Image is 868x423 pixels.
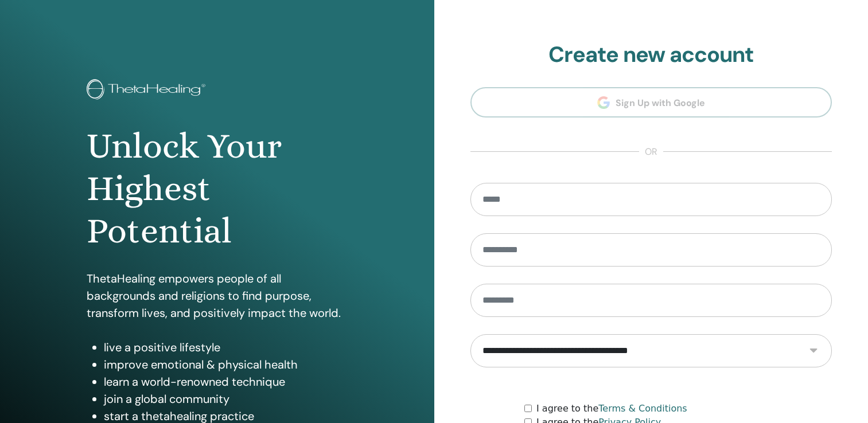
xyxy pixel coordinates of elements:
span: or [639,145,663,159]
li: join a global community [104,390,347,408]
li: learn a world-renowned technique [104,373,347,390]
h2: Create new account [470,42,832,68]
p: ThetaHealing empowers people of all backgrounds and religions to find purpose, transform lives, a... [87,270,347,322]
li: improve emotional & physical health [104,356,347,373]
a: Terms & Conditions [598,403,687,414]
label: I agree to the [536,402,687,416]
h1: Unlock Your Highest Potential [87,125,347,253]
li: live a positive lifestyle [104,339,347,356]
